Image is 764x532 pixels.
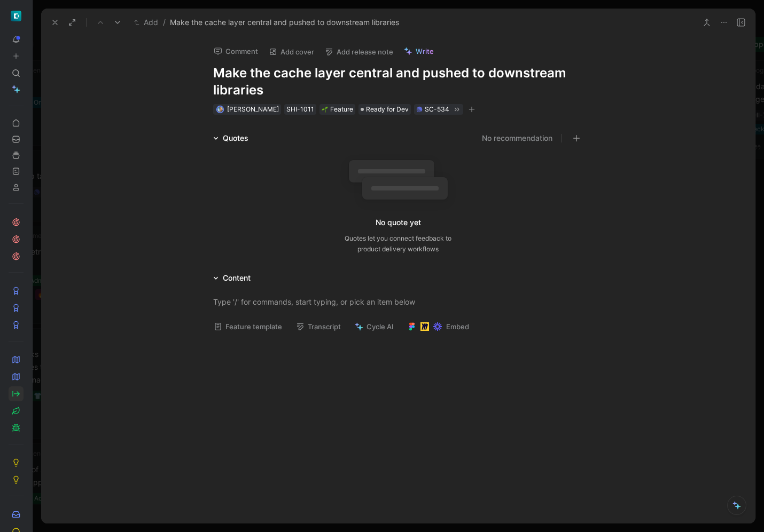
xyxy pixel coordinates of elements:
button: Add release note [320,44,398,59]
div: No quote yet [376,216,421,229]
div: Ready for Dev [358,104,411,115]
div: 🌱Feature [319,104,355,115]
button: Cycle AI [350,319,399,334]
button: Add [131,16,161,29]
img: ShiftControl [11,11,21,21]
div: Quotes [223,132,248,145]
button: Write [399,44,439,59]
div: Content [209,272,255,284]
span: / [163,16,166,29]
div: Quotes [209,132,253,145]
div: Quotes let you connect feedback to product delivery workflows [345,233,451,255]
button: Feature template [209,319,287,334]
span: Write [416,46,434,56]
img: avatar [217,107,223,113]
button: No recommendation [482,132,552,145]
h1: Make the cache layer central and pushed to downstream libraries [213,65,583,99]
button: Embed [403,319,474,334]
img: 🌱 [322,106,328,113]
button: ShiftControl [9,9,24,23]
button: Transcript [291,319,346,334]
span: [PERSON_NAME] [227,105,279,113]
span: Make the cache layer central and pushed to downstream libraries [170,16,399,29]
button: Add cover [264,44,319,59]
div: SC-534 [425,104,449,115]
div: SHI-1011 [286,104,314,115]
div: Feature [322,104,353,115]
div: Content [223,272,251,284]
button: Comment [209,44,263,59]
span: Ready for Dev [366,104,409,115]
